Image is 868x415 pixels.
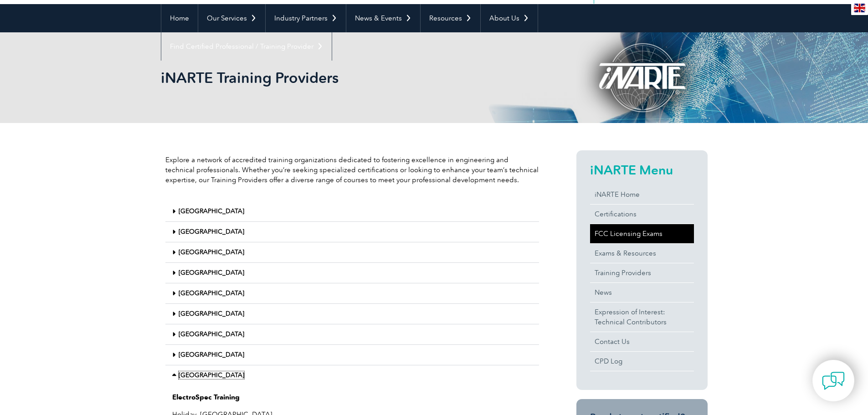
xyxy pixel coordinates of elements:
img: en [854,4,865,12]
h2: iNARTE Menu [590,163,694,177]
a: Certifications [590,205,694,224]
a: FCC Licensing Exams [590,224,694,243]
a: Industry Partners [266,4,346,32]
a: News & Events [346,4,420,32]
div: [GEOGRAPHIC_DATA] [165,242,539,263]
a: Home [161,4,198,32]
a: Exams & Resources [590,244,694,263]
a: [GEOGRAPHIC_DATA] [179,310,244,318]
div: [GEOGRAPHIC_DATA] [165,283,539,304]
a: Expression of Interest:Technical Contributors [590,302,694,332]
a: Resources [421,4,480,32]
a: [GEOGRAPHIC_DATA] [179,228,244,236]
h1: iNARTE Training Providers [161,69,511,87]
img: contact-chat.png [822,369,845,392]
a: CPD Log [590,352,694,371]
a: About Us [481,4,538,32]
p: Explore a network of accredited training organizations dedicated to fostering excellence in engin... [165,155,539,185]
a: iNARTE Home [590,185,694,204]
a: [GEOGRAPHIC_DATA] [179,248,244,256]
a: News [590,283,694,302]
a: [GEOGRAPHIC_DATA] [179,269,244,277]
a: Our Services [198,4,265,32]
a: [GEOGRAPHIC_DATA] [179,330,244,338]
div: [GEOGRAPHIC_DATA] [165,304,539,324]
div: [GEOGRAPHIC_DATA] [165,365,539,385]
div: [GEOGRAPHIC_DATA] [165,263,539,283]
div: [GEOGRAPHIC_DATA] [165,345,539,365]
a: Training Providers [590,263,694,282]
a: Contact Us [590,332,694,351]
a: [GEOGRAPHIC_DATA] [179,351,244,359]
a: [GEOGRAPHIC_DATA] [179,289,244,297]
strong: ElectroSpec Training [172,393,240,401]
a: Find Certified Professional / Training Provider [161,32,332,61]
a: [GEOGRAPHIC_DATA] [179,207,244,215]
div: [GEOGRAPHIC_DATA] [165,324,539,345]
div: [GEOGRAPHIC_DATA] [165,222,539,242]
div: [GEOGRAPHIC_DATA] [165,201,539,222]
a: [GEOGRAPHIC_DATA] [179,371,244,379]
